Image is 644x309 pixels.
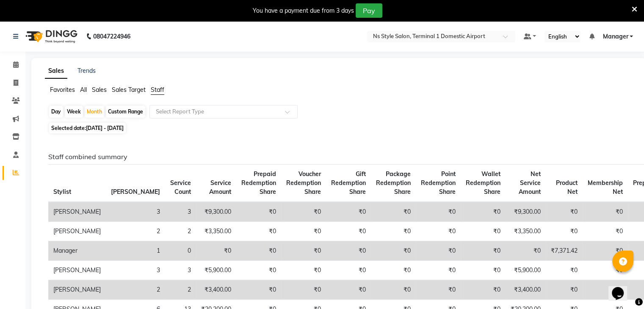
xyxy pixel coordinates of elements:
[196,202,236,222] td: ₹9,300.00
[583,241,628,261] td: ₹0
[281,222,326,241] td: ₹0
[281,202,326,222] td: ₹0
[588,179,623,196] span: Membership Net
[65,106,83,118] div: Week
[48,153,626,161] h6: Staff combined summary
[45,63,67,79] a: Sales
[80,86,87,94] span: All
[608,275,636,301] iframe: chat widget
[421,170,456,196] span: Point Redemption Share
[416,280,461,300] td: ₹0
[236,202,281,222] td: ₹0
[506,280,546,300] td: ₹3,400.00
[583,202,628,222] td: ₹0
[461,202,506,222] td: ₹0
[371,202,416,222] td: ₹0
[546,222,583,241] td: ₹0
[371,261,416,280] td: ₹0
[371,222,416,241] td: ₹0
[22,25,80,48] img: logo
[236,280,281,300] td: ₹0
[92,86,107,94] span: Sales
[253,6,354,15] div: You have a payment due from 3 days
[165,261,196,280] td: 3
[106,241,165,261] td: 1
[519,170,541,196] span: Net Service Amount
[53,188,71,196] span: Stylist
[165,280,196,300] td: 2
[236,261,281,280] td: ₹0
[196,261,236,280] td: ₹5,900.00
[86,125,124,131] span: [DATE] - [DATE]
[506,241,546,261] td: ₹0
[546,280,583,300] td: ₹0
[556,179,578,196] span: Product Net
[48,241,106,261] td: Manager
[241,170,276,196] span: Prepaid Redemption Share
[461,241,506,261] td: ₹0
[326,280,371,300] td: ₹0
[165,202,196,222] td: 3
[48,280,106,300] td: [PERSON_NAME]
[93,25,130,48] b: 08047224946
[106,261,165,280] td: 3
[356,3,382,18] button: Pay
[603,32,628,41] span: Manager
[466,170,500,196] span: Wallet Redemption Share
[583,280,628,300] td: ₹0
[236,241,281,261] td: ₹0
[281,261,326,280] td: ₹0
[165,241,196,261] td: 0
[106,222,165,241] td: 2
[106,202,165,222] td: 3
[196,241,236,261] td: ₹0
[48,222,106,241] td: [PERSON_NAME]
[416,241,461,261] td: ₹0
[331,170,366,196] span: Gift Redemption Share
[151,86,164,94] span: Staff
[196,280,236,300] td: ₹3,400.00
[326,222,371,241] td: ₹0
[326,261,371,280] td: ₹0
[77,67,96,74] a: Trends
[461,280,506,300] td: ₹0
[371,280,416,300] td: ₹0
[111,188,160,196] span: [PERSON_NAME]
[50,86,75,94] span: Favorites
[326,202,371,222] td: ₹0
[416,261,461,280] td: ₹0
[416,202,461,222] td: ₹0
[583,261,628,280] td: ₹0
[326,241,371,261] td: ₹0
[461,261,506,280] td: ₹0
[49,106,63,118] div: Day
[49,123,126,133] span: Selected date:
[48,202,106,222] td: [PERSON_NAME]
[170,179,191,196] span: Service Count
[112,86,146,94] span: Sales Target
[281,280,326,300] td: ₹0
[106,106,145,118] div: Custom Range
[583,222,628,241] td: ₹0
[165,222,196,241] td: 2
[209,179,231,196] span: Service Amount
[376,170,411,196] span: Package Redemption Share
[281,241,326,261] td: ₹0
[236,222,281,241] td: ₹0
[506,261,546,280] td: ₹5,900.00
[371,241,416,261] td: ₹0
[546,202,583,222] td: ₹0
[416,222,461,241] td: ₹0
[196,222,236,241] td: ₹3,350.00
[48,261,106,280] td: [PERSON_NAME]
[506,222,546,241] td: ₹3,350.00
[85,106,104,118] div: Month
[546,241,583,261] td: ₹7,371.42
[286,170,321,196] span: Voucher Redemption Share
[546,261,583,280] td: ₹0
[506,202,546,222] td: ₹9,300.00
[461,222,506,241] td: ₹0
[106,280,165,300] td: 2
